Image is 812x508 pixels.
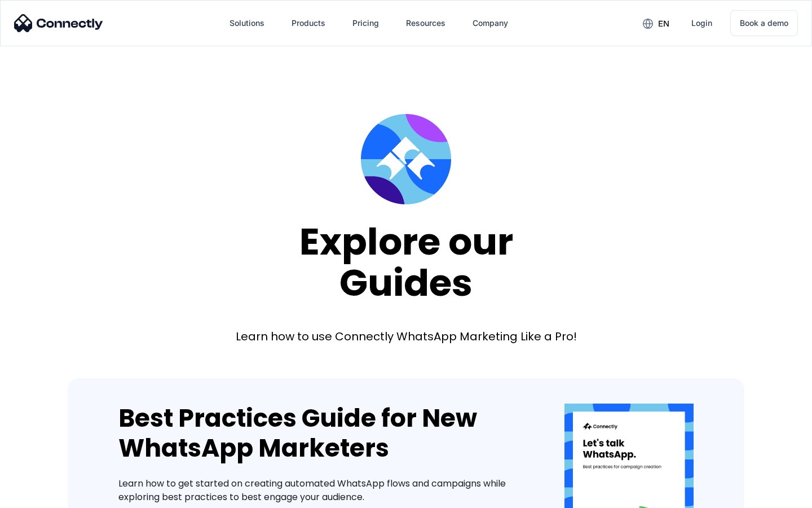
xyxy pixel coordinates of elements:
[691,15,712,31] div: Login
[118,404,531,463] div: Best Practices Guide for New WhatsApp Marketers
[23,488,68,504] ul: Language list
[11,488,68,504] aside: Language selected: English
[352,15,379,31] div: Pricing
[299,221,513,303] div: Explore our Guides
[292,15,325,31] div: Products
[343,10,388,37] a: Pricing
[14,14,103,32] img: Connectly Logo
[473,15,508,31] div: Company
[118,477,531,504] div: Learn how to get started on creating automated WhatsApp flows and campaigns while exploring best ...
[682,10,721,37] a: Login
[730,10,798,36] a: Book a demo
[230,15,264,31] div: Solutions
[406,15,445,31] div: Resources
[658,16,669,32] div: en
[236,329,577,344] div: Learn how to use Connectly WhatsApp Marketing Like a Pro!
